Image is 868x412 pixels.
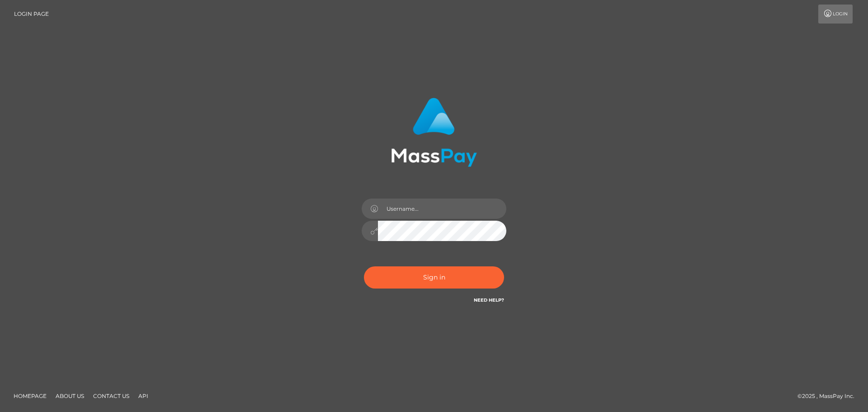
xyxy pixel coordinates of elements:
div: © 2025 , MassPay Inc. [797,391,861,401]
a: API [135,389,152,403]
a: Login Page [14,5,49,24]
a: Login [818,5,853,24]
button: Sign in [364,266,504,289]
a: Homepage [10,389,50,403]
img: MassPay Login [391,98,477,167]
a: Contact Us [90,389,133,403]
a: About Us [52,389,88,403]
input: Username... [378,199,506,219]
a: Need Help? [474,297,504,303]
